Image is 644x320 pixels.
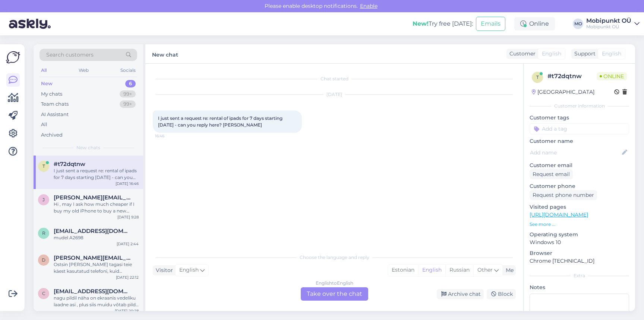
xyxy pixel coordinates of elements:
div: [DATE] [153,91,516,98]
span: r [42,230,45,236]
div: Archive chat [437,289,484,299]
div: mudel A2698 [54,234,139,241]
div: Web [77,65,90,75]
p: Operating system [530,231,629,239]
div: Support [571,50,596,58]
a: Mobipunkt OÜMobipunkt OÜ [586,18,640,30]
div: Russian [445,265,473,276]
span: caroleine.jyrgens@gmail.com [54,288,131,295]
span: New chats [76,144,100,151]
div: My chats [41,90,62,98]
span: j [42,197,45,202]
div: Customer information [530,103,629,109]
div: 99+ [120,90,136,98]
input: Add a tag [530,123,629,134]
div: AI Assistant [41,111,69,118]
span: I just sent a request re: rental of ipads for 7 days starting [DATE] - can you reply here? [PERSO... [158,115,284,128]
span: diana.saaliste@icloud.com [54,255,131,261]
b: New! [413,20,429,27]
div: New [41,80,53,87]
span: Other [477,266,493,273]
span: t [536,74,539,80]
p: See more ... [530,221,629,228]
span: 16:46 [155,133,183,139]
div: [DATE] 16:46 [116,181,139,186]
div: Try free [DATE]: [413,19,473,28]
span: d [42,257,45,263]
p: Notes [530,284,629,291]
span: t [42,163,45,169]
button: Emails [476,17,505,31]
div: Request email [530,169,573,179]
div: Archived [41,131,63,139]
div: nagu pildil näha on ekraanis vedeliku laadne asi , plus siis muidu võtab pildi ette kuid sisseväl... [54,295,139,308]
div: Estonian [388,265,418,276]
div: Take over the chat [301,287,368,301]
div: Chat started [153,76,516,82]
p: Windows 10 [530,239,629,246]
a: [URL][DOMAIN_NAME] [530,211,588,218]
div: Block [487,289,516,299]
div: Extra [530,272,629,279]
p: Customer tags [530,114,629,122]
div: 99+ [120,100,136,108]
span: Enable [358,3,380,9]
span: jane.ccheung@gmail.com [54,194,131,201]
div: Ostsin [PERSON_NAME] tagasi teie käest kasutatud telefoni, kuid [PERSON_NAME] märganud, et see on... [54,261,139,275]
span: Search customers [46,51,94,59]
span: remi.prii@gmail.com [54,228,131,234]
p: Customer email [530,161,629,169]
p: Customer phone [530,182,629,190]
p: Visited pages [530,203,629,211]
div: Hi , may I ask how much cheaper if I buy my old iPhone to buy a new iphone? Many thanks! [54,201,139,214]
p: Chrome [TECHNICAL_ID] [530,257,629,265]
div: Mobipunkt OÜ [586,24,631,30]
span: English [179,266,199,274]
div: Request phone number [530,190,597,200]
div: Team chats [41,100,69,108]
div: I just sent a request re: rental of ipads for 7 days starting [DATE] - can you reply here? [PERSO... [54,167,139,181]
div: All [41,121,47,128]
input: Add name [530,148,621,157]
span: c [42,291,45,296]
span: #t72dqtnw [54,161,85,167]
label: New chat [152,49,178,59]
div: Mobipunkt OÜ [586,18,631,24]
div: Me [503,266,514,274]
div: 6 [125,80,136,87]
div: [DATE] 9:28 [117,214,139,220]
p: Customer name [530,137,629,145]
div: Choose the language and reply [153,254,516,261]
div: [DATE] 22:12 [116,275,139,280]
div: English to English [316,280,353,287]
div: [GEOGRAPHIC_DATA] [532,88,594,96]
div: Visitor [153,266,173,274]
div: [DATE] 2:44 [117,241,139,247]
div: [DATE] 20:28 [115,308,139,314]
div: Customer [506,50,536,58]
div: All [40,65,48,75]
span: English [542,50,561,58]
span: English [602,50,621,58]
div: Online [514,17,555,31]
div: Socials [119,65,137,75]
div: MO [573,19,583,29]
img: Askly Logo [6,50,20,64]
span: Online [597,72,627,80]
p: Browser [530,249,629,257]
div: # t72dqtnw [547,72,597,81]
div: English [418,265,445,276]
